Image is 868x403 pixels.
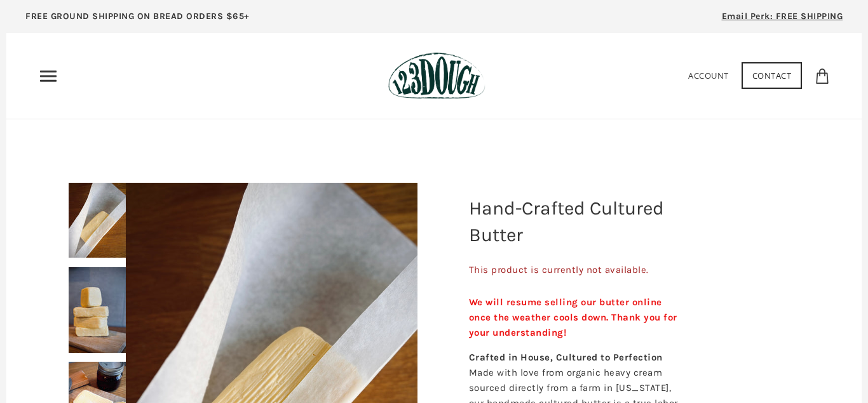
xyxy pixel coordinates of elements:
strong: Crafted in House, Cultured to Perfection [469,352,663,363]
a: Email Perk: FREE SHIPPING [703,6,862,33]
strong: We will resume selling our butter online once the weather cools down. Thank you for your understa... [469,296,677,338]
a: Account [688,70,729,81]
img: Hand-Crafted Cultured Butter [69,183,126,258]
img: 123Dough Bakery [388,52,485,100]
div: This product is currently not available. [469,257,685,282]
span: Email Perk: FREE SHIPPING [722,11,843,22]
nav: Primary [38,66,58,86]
a: FREE GROUND SHIPPING ON BREAD ORDERS $65+ [6,6,269,33]
h1: Hand-Crafted Cultured Butter [459,188,695,254]
p: FREE GROUND SHIPPING ON BREAD ORDERS $65+ [25,10,250,23]
img: Hand-Crafted Cultured Butter [69,267,126,353]
a: Contact [742,62,803,89]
